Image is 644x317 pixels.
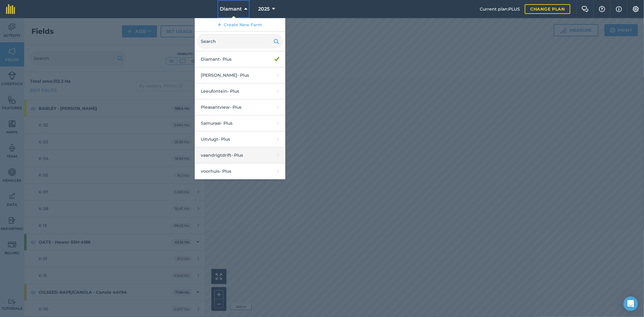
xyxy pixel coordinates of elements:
a: voorhuis- Plus [195,163,285,179]
div: Open Intercom Messenger [623,296,638,311]
img: A cog icon [632,6,639,12]
span: Diamant [220,5,242,13]
a: Leeufontein- Plus [195,83,285,99]
input: Search [197,34,283,49]
img: fieldmargin Logo [6,4,15,14]
span: Current plan : PLUS [480,6,520,12]
span: 2025 [258,5,270,13]
a: vaandrigtdrift- Plus [195,147,285,163]
img: svg+xml;base64,PHN2ZyB4bWxucz0iaHR0cDovL3d3dy53My5vcmcvMjAwMC9zdmciIHdpZHRoPSIxOSIgaGVpZ2h0PSIyNC... [274,38,279,45]
a: Diamant- Plus [195,51,285,67]
a: Pleasantview- Plus [195,99,285,115]
a: Samuraai- Plus [195,115,285,131]
img: svg+xml;base64,PHN2ZyB4bWxucz0iaHR0cDovL3d3dy53My5vcmcvMjAwMC9zdmciIHdpZHRoPSIxNyIgaGVpZ2h0PSIxNy... [616,5,622,13]
a: Uitvlugt- Plus [195,131,285,147]
a: [PERSON_NAME]- Plus [195,67,285,83]
img: A question mark icon [598,6,606,12]
a: Change plan [525,4,570,14]
a: Create New Farm [195,18,285,32]
img: Two speech bubbles overlapping with the left bubble in the forefront [582,6,589,12]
